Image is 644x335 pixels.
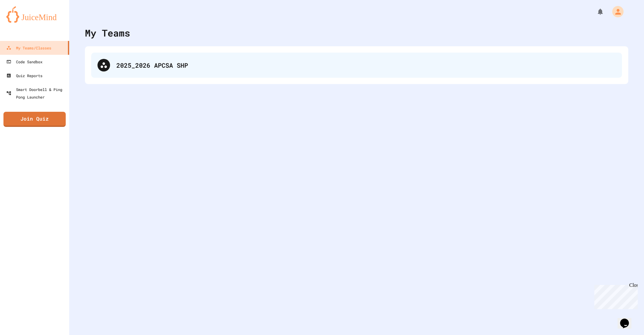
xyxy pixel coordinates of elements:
div: Chat with us now!Close [3,3,43,40]
div: Smart Doorbell & Ping Pong Launcher [6,86,67,101]
div: My Teams/Classes [6,44,51,52]
iframe: chat widget [618,310,638,329]
img: logo-orange.svg [6,6,63,23]
a: Join Quiz [3,112,66,127]
div: My Notifications [585,6,606,17]
div: 2025_2026 APCSA SHP [91,53,622,78]
iframe: chat widget [592,282,638,309]
div: My Account [606,4,625,19]
div: Code Sandbox [6,58,42,65]
div: My Teams [85,26,130,40]
div: Quiz Reports [6,72,42,79]
div: 2025_2026 APCSA SHP [116,60,616,70]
